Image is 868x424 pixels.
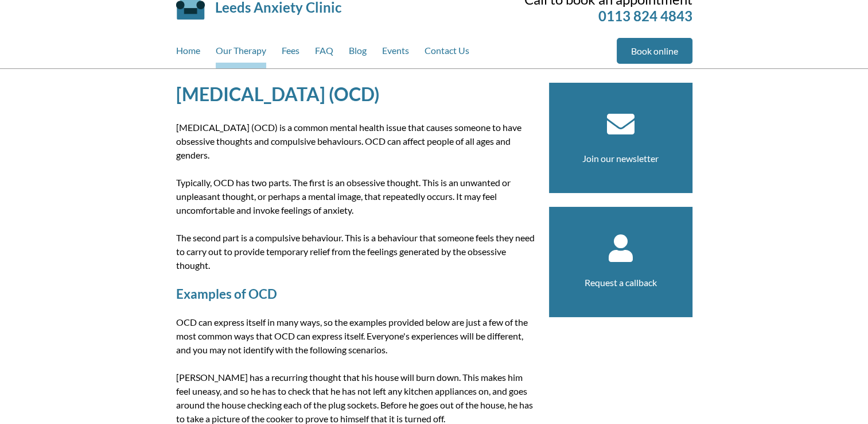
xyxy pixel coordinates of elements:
p: The second part is a compulsive behaviour. This is a behaviour that someone feels they need to ca... [176,231,535,272]
a: Events [382,38,409,68]
a: FAQ [315,38,333,68]
h2: Examples of OCD [176,286,535,302]
a: Contact Us [425,38,469,68]
a: Request a callback [585,277,657,288]
p: [MEDICAL_DATA] (OCD) is a common mental health issue that causes someone to have obsessive though... [176,121,535,162]
a: Our Therapy [216,38,266,68]
a: 0113 824 4843 [598,7,692,24]
h1: [MEDICAL_DATA] (OCD) [176,83,535,105]
a: Book online [617,38,692,64]
p: OCD can express itself in many ways, so the examples provided below are just a few of the most co... [176,315,535,357]
a: Blog [349,38,367,68]
p: Typically, OCD has two parts. The first is an obsessive thought. This is an unwanted or unpleasan... [176,176,535,217]
a: Fees [282,38,299,68]
a: Home [176,38,200,68]
a: Join our newsletter [582,153,659,164]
